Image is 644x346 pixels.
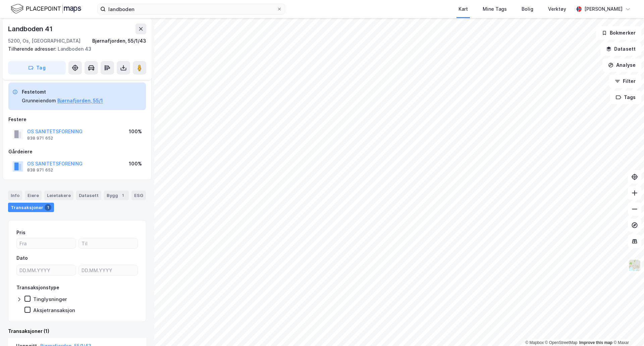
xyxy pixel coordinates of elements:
div: Transaksjoner [8,203,54,212]
div: 5200, Os, [GEOGRAPHIC_DATA] [8,37,80,45]
div: 838 971 652 [27,136,53,141]
button: Analyse [602,58,641,72]
div: Bygg [104,191,129,200]
div: Transaksjoner (1) [8,327,146,335]
img: logo.f888ab2527a4732fd821a326f86c7f29.svg [11,3,81,15]
button: Tag [8,61,66,75]
a: Improve this map [579,340,612,345]
input: Til [79,238,138,248]
div: Verktøy [548,5,566,13]
iframe: Chat Widget [610,314,644,346]
span: Tilhørende adresser: [8,46,58,52]
div: Eiere [25,191,42,200]
div: Leietakere [44,191,73,200]
div: Aksjetransaksjon [33,307,75,313]
div: 1 [45,204,51,211]
div: Datasett [76,191,101,200]
button: Tags [610,91,641,104]
button: Datasett [600,42,641,56]
div: 100% [129,160,142,168]
button: Bokmerker [596,26,641,40]
input: DD.MM.YYYY [79,265,138,275]
input: Søk på adresse, matrikkel, gårdeiere, leietakere eller personer [106,4,277,14]
div: 1 [119,192,126,199]
input: Fra [17,238,75,248]
div: Gårdeiere [8,148,146,156]
div: Pris [16,229,25,237]
div: ESG [131,191,146,200]
button: Filter [609,75,641,88]
div: 838 971 652 [27,167,53,173]
div: Landboden 41 [8,23,54,34]
div: Festere [8,115,146,123]
a: OpenStreetMap [545,340,578,345]
div: Tinglysninger [33,296,67,302]
button: Bjørnafjorden, 55/1 [57,97,103,105]
a: Mapbox [525,340,544,345]
img: Z [628,259,641,272]
div: Festetomt [22,88,103,96]
div: Mine Tags [483,5,507,13]
div: [PERSON_NAME] [584,5,623,13]
input: DD.MM.YYYY [17,265,75,275]
div: 100% [129,128,142,136]
div: Transaksjonstype [16,284,59,292]
div: Bjørnafjorden, 55/1/43 [92,37,146,45]
div: Bolig [522,5,533,13]
div: Kontrollprogram for chat [610,314,644,346]
div: Info [8,191,22,200]
div: Dato [16,254,28,262]
div: Landboden 43 [8,45,141,53]
div: Kart [459,5,468,13]
div: Grunneiendom [22,97,56,105]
